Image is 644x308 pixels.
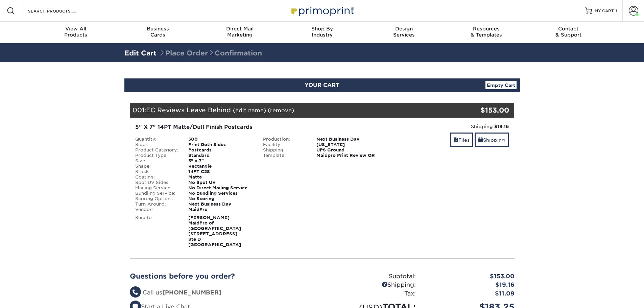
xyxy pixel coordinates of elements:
div: Ship to: [130,215,184,247]
div: 500 [183,137,258,142]
a: Shipping [475,133,509,147]
a: BusinessCards [117,22,199,43]
span: YOUR CART [305,82,339,88]
div: [US_STATE] [311,142,386,147]
div: No Direct Mailing Service [183,185,258,191]
div: Marketing [199,26,281,38]
div: MaidPro [183,207,258,212]
li: Call us [130,288,317,297]
a: Edit Cart [124,49,157,57]
div: Coating: [130,174,184,180]
strong: [PERSON_NAME] MaidPro of [GEOGRAPHIC_DATA] [STREET_ADDRESS] Ste D [GEOGRAPHIC_DATA] [188,215,241,247]
div: & Templates [445,26,527,38]
h2: Questions before you order? [130,272,317,280]
a: (edit name) [233,107,266,114]
div: Shipping: [391,123,509,130]
div: Bundling Service: [130,191,184,196]
div: 5" X 7" 14PT Matte/Dull Finish Postcards [135,123,381,131]
div: Rectangle [183,164,258,169]
div: Maidpro Print Review QR [311,153,386,158]
div: Shape: [130,164,184,169]
span: Direct Mail [199,26,281,32]
strong: [PHONE_NUMBER] [162,289,221,296]
div: No Scoring [183,196,258,202]
input: SEARCH PRODUCTS..... [27,7,93,15]
span: View All [35,26,117,32]
span: 1 [615,8,617,13]
span: MY CART [595,8,614,14]
div: No Spot UV [183,180,258,185]
a: Contact& Support [527,22,610,43]
div: $19.16 [421,281,520,289]
a: View AllProducts [35,22,117,43]
span: Shop By [281,26,363,32]
div: Scoring Options: [130,196,184,202]
a: Files [450,133,473,147]
div: Vendor: [130,207,184,212]
span: files [454,137,458,143]
a: Empty Cart [485,81,517,89]
div: Print Both Sides [183,142,258,147]
div: Shipping: [322,281,421,289]
a: Shop ByIndustry [281,22,363,43]
div: Template: [258,153,311,158]
div: Tax: [322,289,421,298]
div: Sides: [130,142,184,147]
div: Services [363,26,445,38]
strong: $19.16 [494,124,509,129]
span: Business [117,26,199,32]
div: Products [35,26,117,38]
a: (remove) [268,107,294,114]
div: Subtotal: [322,272,421,281]
div: Facility: [258,142,311,147]
div: Industry [281,26,363,38]
div: No Bundling Services [183,191,258,196]
div: 5" x 7" [183,158,258,164]
div: Standard [183,153,258,158]
span: Resources [445,26,527,32]
div: Matte [183,174,258,180]
span: Place Order Confirmation [159,49,262,57]
img: Primoprint [288,3,356,18]
div: Next Business Day [183,202,258,207]
div: $11.09 [421,289,520,298]
div: $153.00 [450,105,509,115]
div: Stock: [130,169,184,174]
div: Next Business Day [311,137,386,142]
span: Design [363,26,445,32]
a: DesignServices [363,22,445,43]
div: Cards [117,26,199,38]
div: Product Type: [130,153,184,158]
a: Direct MailMarketing [199,22,281,43]
div: Postcards [183,147,258,153]
div: Mailing Service: [130,185,184,191]
div: 001: [130,103,450,118]
a: Resources& Templates [445,22,527,43]
div: Product Category: [130,147,184,153]
div: Shipping: [258,147,311,153]
div: $153.00 [421,272,520,281]
div: Turn-Around: [130,202,184,207]
span: EC Reviews Leave Behind [146,106,231,114]
span: Contact [527,26,610,32]
span: shipping [478,137,483,143]
div: Quantity: [130,137,184,142]
div: 14PT C2S [183,169,258,174]
div: UPS Ground [311,147,386,153]
div: Size: [130,158,184,164]
div: & Support [527,26,610,38]
div: Production: [258,137,311,142]
div: Spot UV Sides: [130,180,184,185]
